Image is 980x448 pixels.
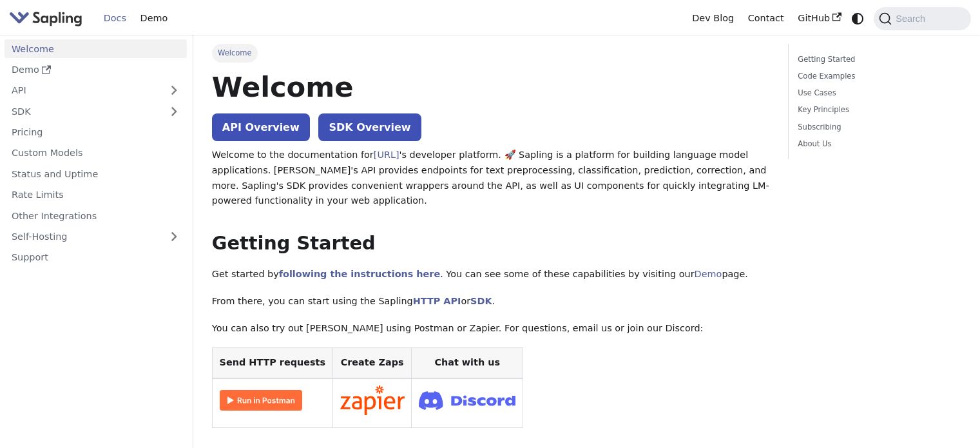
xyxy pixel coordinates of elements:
th: Send HTTP requests [212,348,332,378]
a: Use Cases [798,87,957,99]
p: Welcome to the documentation for 's developer platform. 🚀 Sapling is a platform for building lang... [212,148,769,209]
a: GitHub [791,8,848,28]
th: Create Zaps [332,348,412,378]
a: Demo [133,8,175,28]
a: Support [5,248,187,267]
a: About Us [798,138,957,150]
a: Demo [5,61,187,79]
a: HTTP API [413,296,461,306]
a: SDK [470,296,492,306]
a: Contact [741,8,791,28]
a: Demo [695,269,722,279]
a: Subscribing [798,121,957,133]
button: Expand sidebar category 'SDK' [161,102,187,121]
a: following the instructions here [279,269,440,279]
a: Dev Blog [685,8,740,28]
a: SDK Overview [318,113,421,141]
button: Search (Command+K) [874,7,970,30]
nav: Breadcrumbs [212,44,769,62]
a: Self-Hosting [5,228,187,246]
a: Sapling.aiSapling.ai [9,9,87,28]
a: Code Examples [798,70,957,83]
a: [URL] [374,150,399,160]
h1: Welcome [212,70,769,104]
button: Expand sidebar category 'API' [161,81,187,100]
th: Chat with us [412,348,523,378]
a: SDK [5,102,161,121]
h2: Getting Started [212,232,769,255]
span: Welcome [212,44,258,62]
a: Pricing [5,123,187,142]
a: API Overview [212,113,310,141]
p: Get started by . You can see some of these capabilities by visiting our page. [212,267,769,282]
a: Rate Limits [5,186,187,204]
span: Search [892,14,933,24]
img: Sapling.ai [9,9,82,28]
img: Run in Postman [220,390,302,411]
a: Welcome [5,39,187,58]
p: From there, you can start using the Sapling or . [212,294,769,309]
a: Getting Started [798,54,957,66]
a: API [5,81,161,100]
a: Other Integrations [5,206,187,225]
button: Switch between dark and light mode (currently system mode) [849,9,867,28]
p: You can also try out [PERSON_NAME] using Postman or Zapier. For questions, email us or join our D... [212,321,769,336]
img: Join Discord [419,387,515,414]
a: Custom Models [5,144,187,162]
a: Status and Uptime [5,164,187,183]
img: Connect in Zapier [340,385,405,415]
a: Key Principles [798,104,957,116]
a: Docs [97,8,133,28]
